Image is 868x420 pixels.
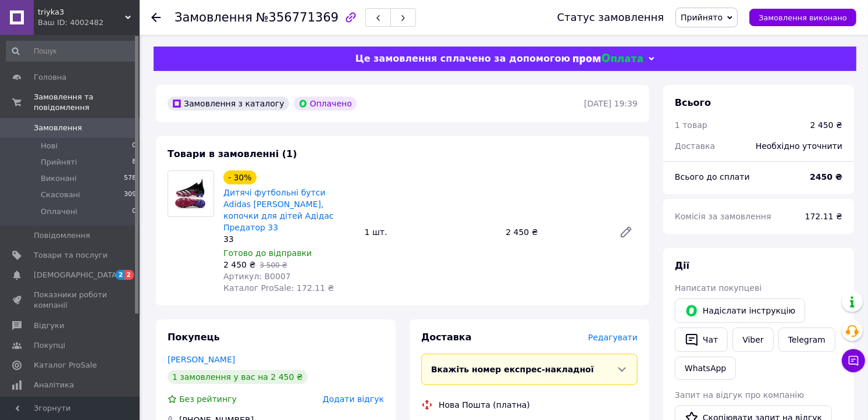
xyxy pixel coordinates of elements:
[588,333,638,342] span: Редагувати
[168,370,308,384] div: 1 замовлення у вас на 2 450 ₴
[501,224,610,240] div: 2 450 ₴
[256,10,339,24] span: №356771369
[132,141,136,151] span: 0
[223,170,257,184] div: - 30%
[223,260,255,269] span: 2 450 ₴
[675,328,728,352] button: Чат
[675,212,771,221] span: Комісія за замовлення
[778,328,835,352] a: Telegram
[38,17,140,28] div: Ваш ID: 4002482
[6,41,137,62] input: Пошук
[732,328,773,352] a: Viber
[355,53,570,64] span: Це замовлення сплачено за допомогою
[116,270,125,280] span: 2
[223,233,355,245] div: 33
[675,390,804,400] span: Запит на відгук про компанію
[168,97,289,111] div: Замовлення з каталогу
[421,332,472,343] span: Доставка
[810,119,842,131] div: 2 450 ₴
[557,12,664,23] div: Статус замовлення
[584,99,638,108] time: [DATE] 19:39
[759,13,847,22] span: Замовлення виконано
[749,9,856,26] button: Замовлення виконано
[34,321,64,331] span: Відгуки
[41,141,58,151] span: Нові
[124,173,136,184] span: 578
[294,97,357,111] div: Оплачено
[223,272,291,281] span: Артикул: B0007
[34,380,74,390] span: Аналітика
[436,399,533,411] div: Нова Пошта (платна)
[810,172,842,181] b: 2450 ₴
[675,357,736,380] a: WhatsApp
[259,261,287,269] span: 3 500 ₴
[675,260,689,271] span: Дії
[573,54,643,65] img: evopay logo
[34,340,65,351] span: Покупці
[360,224,501,240] div: 1 шт.
[842,349,865,372] button: Чат з покупцем
[431,365,594,374] span: Вкажіть номер експрес-накладної
[34,72,66,83] span: Головна
[41,207,77,217] span: Оплачені
[132,207,136,217] span: 0
[681,13,723,22] span: Прийнято
[168,332,220,343] span: Покупець
[805,212,842,221] span: 172.11 ₴
[41,157,77,168] span: Прийняті
[34,290,108,311] span: Показники роботи компанії
[41,173,77,184] span: Виконані
[675,283,762,293] span: Написати покупцеві
[223,283,334,293] span: Каталог ProSale: 172.11 ₴
[323,394,384,404] span: Додати відгук
[168,355,235,364] a: [PERSON_NAME]
[675,141,715,151] span: Доставка
[41,190,80,200] span: Скасовані
[675,120,707,130] span: 1 товар
[675,172,750,181] span: Всього до сплати
[675,97,711,108] span: Всього
[223,248,312,258] span: Готово до відправки
[168,179,214,209] img: Дитячі футбольні бутси Аdidas PREDATOR FREAK, копочки для дітей Адідас Предатор 33
[34,360,97,371] span: Каталог ProSale
[124,270,134,280] span: 2
[34,123,82,133] span: Замовлення
[132,157,136,168] span: 8
[168,148,297,159] span: Товари в замовленні (1)
[614,220,638,244] a: Редагувати
[124,190,136,200] span: 309
[34,92,140,113] span: Замовлення та повідомлення
[34,230,90,241] span: Повідомлення
[675,298,805,323] button: Надіслати інструкцію
[175,10,252,24] span: Замовлення
[38,7,125,17] span: triyka3
[223,188,334,232] a: Дитячі футбольні бутси Аdidas [PERSON_NAME], копочки для дітей Адідас Предатор 33
[749,133,849,159] div: Необхідно уточнити
[151,12,161,23] div: Повернутися назад
[34,250,108,261] span: Товари та послуги
[179,394,237,404] span: Без рейтингу
[34,270,120,280] span: [DEMOGRAPHIC_DATA]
